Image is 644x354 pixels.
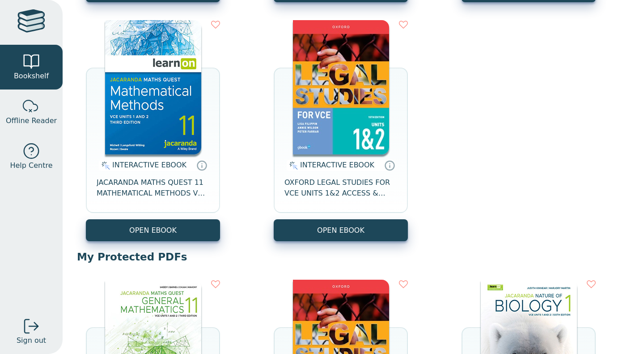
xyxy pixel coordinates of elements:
img: 4924bd51-7932-4040-9111-bbac42153a36.jpg [293,20,389,154]
button: OPEN EBOOK [86,219,220,241]
span: Sign out [17,335,46,346]
span: Help Centre [10,160,52,171]
span: INTERACTIVE EBOOK [112,161,186,169]
span: Offline Reader [6,115,57,126]
span: Bookshelf [14,71,49,81]
img: interactive.svg [287,160,298,171]
p: My Protected PDFs [77,250,630,264]
a: Interactive eBooks are accessed online via the publisher’s portal. They contain interactive resou... [196,160,207,171]
button: OPEN EBOOK [274,219,408,241]
img: 3d45537d-a581-493a-8efc-3c839325a1f6.jpg [105,20,201,154]
span: JACARANDA MATHS QUEST 11 MATHEMATICAL METHODS VCE UNITS 1&2 3E LEARNON [97,177,209,199]
span: INTERACTIVE EBOOK [300,161,374,169]
span: OXFORD LEGAL STUDIES FOR VCE UNITS 1&2 ACCESS & JUSTICE STUDENT OBOOK + ASSESS 15E [284,177,397,199]
a: Interactive eBooks are accessed online via the publisher’s portal. They contain interactive resou... [384,160,395,171]
img: interactive.svg [99,160,110,171]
